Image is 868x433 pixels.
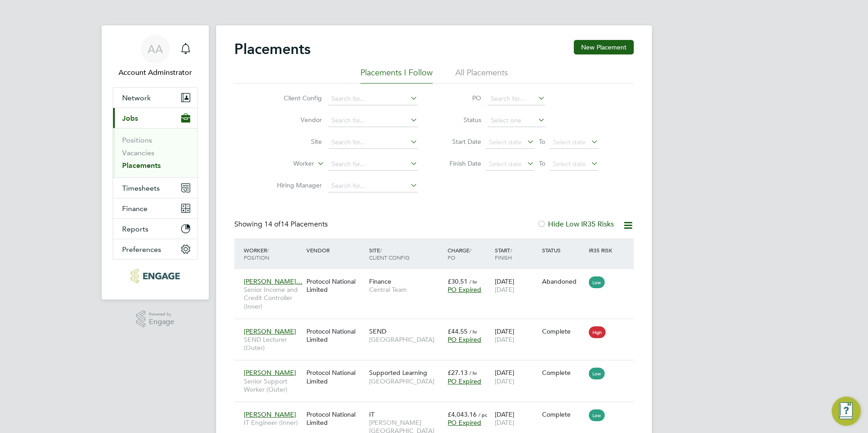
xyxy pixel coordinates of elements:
[122,93,151,102] span: Network
[122,161,161,170] a: Placements
[360,67,433,84] li: Placements I Follow
[369,285,443,294] span: Central Team
[488,114,545,127] input: Select one
[469,328,477,335] span: / hr
[304,242,367,258] div: Vendor
[469,369,477,376] span: / hr
[122,136,152,144] a: Positions
[448,327,468,335] span: £44.55
[149,318,174,326] span: Engage
[122,245,161,254] span: Preferences
[122,225,148,233] span: Reports
[448,377,481,385] span: PO Expired
[448,410,477,418] span: £4,043.16
[131,269,179,283] img: protocol-logo-retina.png
[553,160,586,168] span: Select date
[244,285,302,310] span: Senior Income and Credit Controller (Inner)
[244,277,302,285] span: [PERSON_NAME]…
[304,364,367,389] div: Protocol National Limited
[136,310,175,328] a: Powered byEngage
[122,148,154,157] a: Vacancies
[244,327,296,335] span: [PERSON_NAME]
[270,181,322,189] label: Hiring Manager
[448,335,481,344] span: PO Expired
[542,369,585,377] div: Complete
[242,272,634,280] a: [PERSON_NAME]…Senior Income and Credit Controller (Inner)Protocol National LimitedFinanceCentral ...
[495,246,512,261] span: / Finish
[832,397,861,426] button: Engage Resource Center
[328,158,418,171] input: Search for...
[587,242,618,258] div: IR35 Risk
[448,369,468,377] span: £27.13
[113,128,197,177] div: Jobs
[122,114,138,123] span: Jobs
[244,410,296,418] span: [PERSON_NAME]
[149,310,174,318] span: Powered by
[270,116,322,124] label: Vendor
[440,94,481,102] label: PO
[113,178,197,198] button: Timesheets
[113,198,197,218] button: Finance
[369,377,443,385] span: [GEOGRAPHIC_DATA]
[328,114,418,127] input: Search for...
[489,138,522,146] span: Select date
[495,418,514,427] span: [DATE]
[440,116,481,124] label: Status
[244,246,269,261] span: / Position
[542,327,585,335] div: Complete
[367,242,445,266] div: Site
[234,40,311,58] h2: Placements
[304,406,367,431] div: Protocol National Limited
[234,220,330,229] div: Showing
[244,335,302,352] span: SEND Lecturer (Outer)
[113,34,198,78] a: AAAccount Adminstrator
[369,369,427,377] span: Supported Learning
[589,276,605,288] span: Low
[113,88,197,108] button: Network
[493,364,540,389] div: [DATE]
[536,157,548,169] span: To
[113,219,197,239] button: Reports
[304,273,367,298] div: Protocol National Limited
[448,277,468,285] span: £30.51
[244,418,302,427] span: IT Engineer (Inner)
[242,322,634,330] a: [PERSON_NAME]SEND Lecturer (Outer)Protocol National LimitedSEND[GEOGRAPHIC_DATA]£44.55 / hrPO Exp...
[328,93,418,105] input: Search for...
[440,159,481,167] label: Finish Date
[369,246,409,261] span: / Client Config
[489,160,522,168] span: Select date
[113,239,197,259] button: Preferences
[113,108,197,128] button: Jobs
[264,220,281,229] span: 14 of
[242,242,304,266] div: Worker
[493,242,540,266] div: Start
[113,67,198,78] span: Account Adminstrator
[242,364,634,371] a: [PERSON_NAME]Senior Support Worker (Outer)Protocol National LimitedSupported Learning[GEOGRAPHIC_...
[328,136,418,149] input: Search for...
[455,67,508,84] li: All Placements
[495,335,514,344] span: [DATE]
[369,410,375,418] span: IT
[270,138,322,146] label: Site
[122,184,160,192] span: Timesheets
[369,335,443,344] span: [GEOGRAPHIC_DATA]
[574,40,634,54] button: New Placement
[540,242,587,258] div: Status
[448,285,481,294] span: PO Expired
[445,242,493,266] div: Charge
[553,138,586,146] span: Select date
[440,138,481,146] label: Start Date
[270,94,322,102] label: Client Config
[589,409,605,421] span: Low
[264,220,328,229] span: 14 Placements
[495,377,514,385] span: [DATE]
[495,285,514,294] span: [DATE]
[244,369,296,377] span: [PERSON_NAME]
[542,410,585,418] div: Complete
[148,43,163,55] span: AA
[369,277,391,285] span: Finance
[589,368,605,379] span: Low
[488,93,545,105] input: Search for...
[122,204,148,213] span: Finance
[589,326,606,338] span: High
